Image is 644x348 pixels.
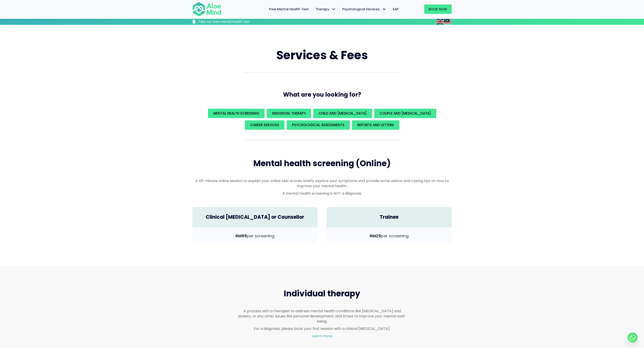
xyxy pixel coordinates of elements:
[312,333,332,339] a: Learn more
[436,19,444,24] a: English
[213,111,259,116] span: Mental Health Screening
[235,233,247,239] b: RM95
[284,288,360,299] span: Individual therapy
[283,91,361,99] span: What are you looking for?
[381,6,387,13] span: Psychological Services: submenu
[192,20,273,25] a: Take our free mental health test
[444,19,451,24] img: ms
[342,7,386,11] span: Psychological Services
[319,111,367,116] span: Child and [MEDICAL_DATA]
[197,214,313,221] h4: Clinical [MEDICAL_DATA] or Counsellor
[393,7,399,11] span: EAP
[192,2,221,17] img: Aloe mind Logo
[424,4,452,14] a: Book Now
[370,233,381,239] b: RM25
[250,123,279,127] span: Career Services
[444,19,452,24] a: Malay
[436,19,444,24] img: en
[192,178,452,189] p: A 45-minute online session to explain your online test scores, briefly explore your symptoms and ...
[208,109,265,118] a: Mental Health Screening
[192,108,452,131] div: What are you looking for?
[253,158,391,169] span: Mental health screening (Online)
[238,308,406,324] p: A process with a therapist to address mental health conditions like [MEDICAL_DATA] and anxiety, o...
[192,191,452,196] p: A mental health screening is NOT a diagnosis.
[331,233,447,239] p: per screening
[272,111,306,116] span: Individual Therapy
[331,214,447,221] h4: Trainee
[628,333,638,342] a: Whatsapp
[267,109,311,118] a: Individual Therapy
[245,120,284,130] a: Career Services
[276,47,368,63] span: Services & Fees
[238,326,406,331] p: For a diagnosis, please book your first session with a clinical [MEDICAL_DATA].
[269,7,309,11] span: Free Mental Health Test
[390,4,402,14] a: EAP
[330,6,337,13] span: Therapy: submenu
[287,120,350,130] a: Psychological assessments
[227,4,402,14] nav: Menu
[339,4,390,14] a: Psychological ServicesPsychological Services: submenu
[352,120,399,130] a: REPORTS AND LETTERS
[266,4,312,14] a: Free Mental Health Test
[357,123,394,127] span: REPORTS AND LETTERS
[380,111,431,116] span: Couple and [MEDICAL_DATA]
[292,123,344,127] span: Psychological assessments
[197,233,313,239] p: per screening
[374,109,436,118] a: Couple and [MEDICAL_DATA]
[312,4,339,14] a: TherapyTherapy: submenu
[316,7,336,11] span: Therapy
[313,109,372,118] a: Child and [MEDICAL_DATA]
[198,20,273,24] h3: Take our free mental health test
[429,7,447,11] span: Book Now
